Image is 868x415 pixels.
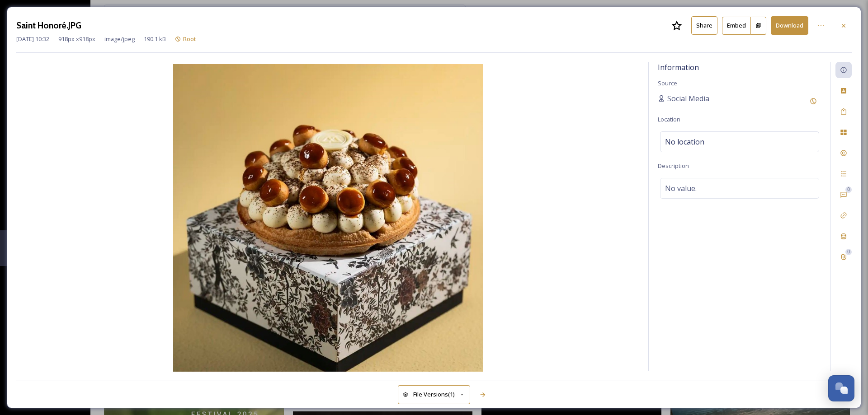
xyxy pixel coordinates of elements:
[665,136,704,147] span: No location
[58,35,95,43] span: 918 px x 918 px
[183,35,196,43] span: Root
[16,19,81,32] h3: Saint Honoré.JPG
[16,64,639,373] img: Saint%20Honor%C3%A9.JPG
[665,183,697,194] span: No value.
[771,16,808,35] button: Download
[658,162,689,170] span: Description
[828,375,854,401] button: Open Chat
[845,187,852,193] div: 0
[658,115,680,123] span: Location
[658,79,677,87] span: Source
[667,93,709,104] span: Social Media
[398,385,470,404] button: File Versions(1)
[16,35,49,43] span: [DATE] 10:32
[845,249,852,255] div: 0
[722,17,751,35] button: Embed
[658,62,699,72] span: Information
[144,35,166,43] span: 190.1 kB
[691,16,717,35] button: Share
[104,35,135,43] span: image/jpeg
